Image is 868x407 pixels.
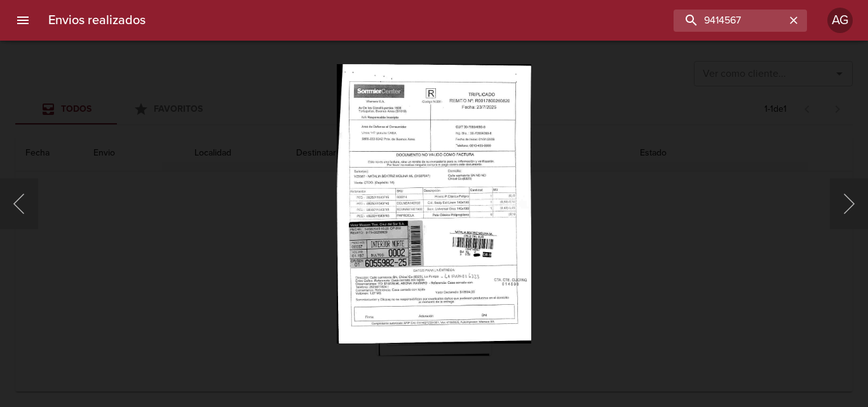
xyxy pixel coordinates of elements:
img: Image [337,63,531,344]
div: AG [827,8,853,33]
input: buscar [674,10,785,32]
button: menu [8,5,38,36]
h6: Envios realizados [48,10,146,30]
button: Siguiente [830,178,868,229]
div: Abrir información de usuario [827,8,853,33]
